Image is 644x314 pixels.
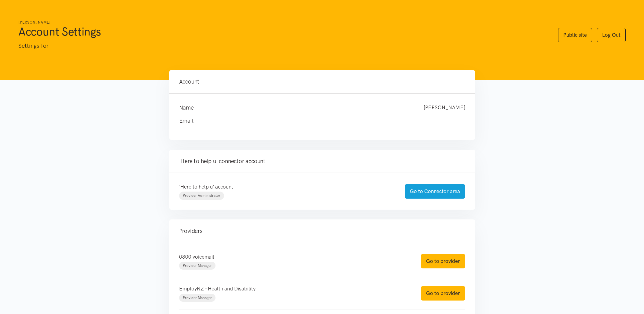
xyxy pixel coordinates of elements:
h4: Providers [179,227,465,235]
h6: [PERSON_NAME] [18,20,546,25]
div: [PERSON_NAME] [418,103,471,112]
p: 0800 voicemail [179,253,409,261]
h4: Account [179,77,465,86]
span: Provider Manager [183,264,212,268]
a: Log Out [597,28,626,42]
a: Go to Connector area [405,184,465,199]
h4: Email [179,117,453,125]
span: Provider Administrator [183,193,220,198]
p: 'Here to help u' account [179,183,392,191]
span: Provider Manager [183,296,212,300]
h4: Name [179,103,411,112]
h1: Account Settings [18,24,546,39]
a: Public site [558,28,592,42]
a: Go to provider [421,286,465,301]
h4: 'Here to help u' connector account [179,157,465,166]
p: EmployNZ - Health and Disability [179,285,409,293]
p: Settings for [18,41,546,50]
a: Go to provider [421,254,465,268]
